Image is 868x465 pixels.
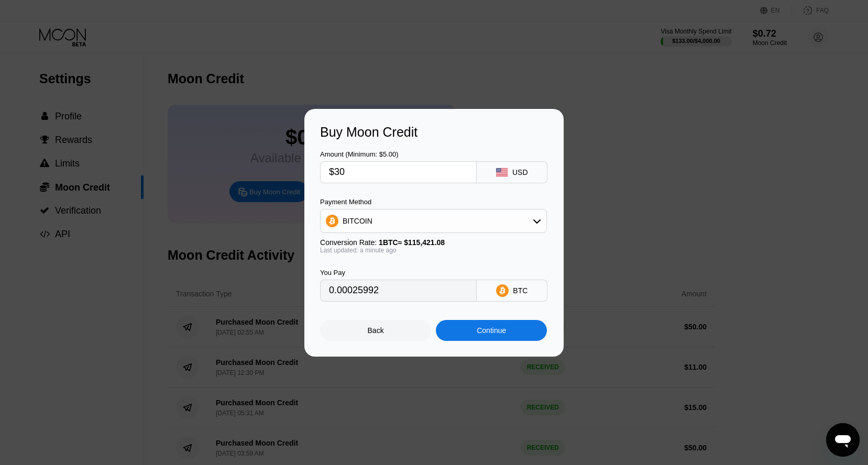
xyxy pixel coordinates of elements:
[320,150,477,158] div: Amount (Minimum: $5.00)
[320,320,431,341] div: Back
[329,162,468,183] input: $0.00
[512,168,528,176] div: USD
[321,211,546,231] div: BITCOIN
[436,320,547,341] div: Continue
[320,198,547,206] div: Payment Method
[320,269,477,276] div: You Pay
[826,423,860,457] iframe: Button to launch messaging window
[320,247,547,254] div: Last updated: a minute ago
[368,326,384,335] div: Back
[477,326,506,335] div: Continue
[320,125,548,140] div: Buy Moon Credit
[343,217,372,225] div: BITCOIN
[320,238,547,247] div: Conversion Rate:
[513,286,528,295] div: BTC
[379,238,445,247] span: 1 BTC ≈ $115,421.08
